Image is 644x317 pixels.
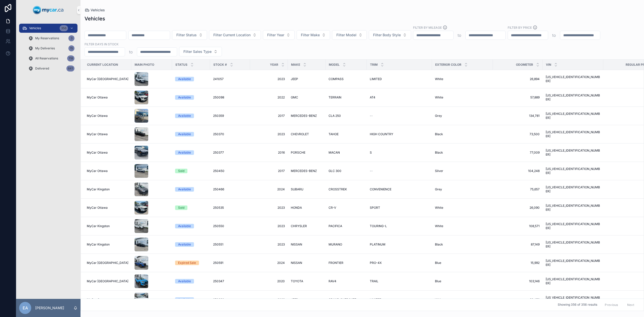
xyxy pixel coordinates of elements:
a: 57,889 [496,95,540,99]
span: NISSAN [291,261,302,265]
a: TAHOE [329,132,364,136]
a: 77,009 [496,151,540,155]
a: 26,090 [496,206,540,210]
label: FILTER BY PRICE [508,25,532,30]
div: Available [178,279,191,284]
a: 26,894 [496,77,540,81]
span: 250359 [213,114,224,118]
a: MACAN [329,151,364,155]
a: GMC [291,95,323,99]
a: Available [175,224,207,228]
a: TOYOTA [291,279,323,283]
a: Blue [435,261,490,265]
span: Vehicles [91,8,105,13]
button: Select Button [209,30,261,40]
span: CROSSTREK [329,187,347,191]
a: 73,500 [496,132,540,136]
button: Select Button [332,30,367,40]
a: COMPASS [329,77,364,81]
a: 250450 [213,169,247,173]
span: 134,781 [496,114,540,118]
a: Expired Sale [175,261,207,265]
a: Blue [435,279,490,283]
span: MURANO [329,242,342,246]
div: Available [178,95,191,100]
span: PACIFICA [329,224,342,228]
a: MyCar [GEOGRAPHIC_DATA] [87,279,128,283]
span: -- [370,114,373,118]
span: 2016 [253,151,285,155]
a: Sold [175,169,207,173]
a: MERCEDES-BENZ [291,169,323,173]
span: [US_VEHICLE_IDENTIFICATION_NUMBER] [546,93,600,101]
a: 250377 [213,151,247,155]
span: Filter Current Location [213,32,251,38]
a: CLA 250 [329,114,364,118]
img: App logo [33,6,64,14]
a: SUBARU [291,187,323,191]
a: 241057 [213,77,247,81]
button: Select Button [172,30,207,40]
span: [US_VEHICLE_IDENTIFICATION_NUMBER] [546,167,600,175]
span: Silver [435,169,443,173]
a: Available [175,132,207,136]
a: White [435,224,490,228]
a: Grey [435,187,490,191]
a: 2022 [253,95,285,99]
a: White [435,95,490,99]
span: 2024 [253,261,285,265]
a: [US_VEHICLE_IDENTIFICATION_NUMBER] [546,185,600,193]
a: TOURING-L [370,224,429,228]
span: HONDA [291,206,302,210]
a: HIGH COUNTRY [370,132,429,136]
a: MyCar [GEOGRAPHIC_DATA] [87,261,128,265]
span: FRONTIER [329,261,343,265]
span: All Reservations [35,56,58,60]
a: 2024 [253,187,285,191]
a: TRAIL [370,279,429,283]
a: FRONTIER [329,261,364,265]
a: [US_VEHICLE_IDENTIFICATION_NUMBER] [546,259,600,267]
a: [US_VEHICLE_IDENTIFICATION_NUMBER] [546,277,600,285]
a: 250466 [213,187,247,191]
div: Available [178,132,191,136]
a: 75,657 [496,187,540,191]
span: [US_VEHICLE_IDENTIFICATION_NUMBER] [546,149,600,157]
span: Filter Year [267,32,284,38]
a: MyCar Ottawa [87,169,128,173]
a: Available [175,242,207,247]
div: 3 [68,35,74,41]
span: 2023 [253,242,285,246]
a: [US_VEHICLE_IDENTIFICATION_NUMBER] [546,222,600,230]
a: MyCar Kingston [87,224,128,228]
a: CONVENIENCE [370,187,429,191]
a: 250347 [213,279,247,283]
a: 2023 [253,77,285,81]
span: 2020 [253,279,285,283]
span: Filter Body Style [373,32,401,38]
span: MyCar Kingston [87,187,110,191]
a: 2023 [253,206,285,210]
a: CR-V [329,206,364,210]
span: MyCar Ottawa [87,206,108,210]
a: Sold [175,205,207,210]
a: Delivered641 [25,64,77,73]
a: AT4 [370,95,429,99]
a: 103,146 [496,279,540,283]
button: Select Button [369,30,411,40]
span: Filter Status [176,32,197,38]
span: 2017 [253,114,285,118]
a: MyCar Ottawa [87,132,128,136]
a: [US_VEHICLE_IDENTIFICATION_NUMBER] [546,112,600,120]
a: [US_VEHICLE_IDENTIFICATION_NUMBER] [546,75,600,83]
span: 250098 [213,95,224,99]
a: White [435,77,490,81]
div: 118 [67,55,74,61]
a: GLC 300 [329,169,364,173]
